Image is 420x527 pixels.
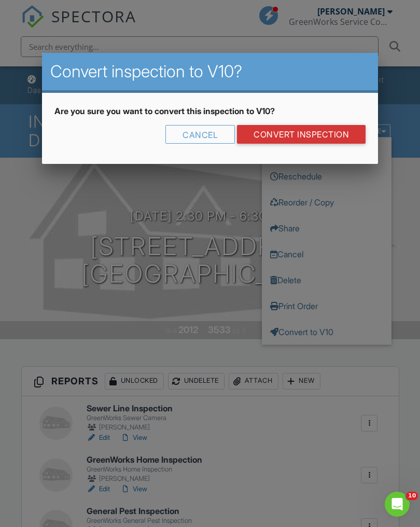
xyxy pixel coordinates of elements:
div: Cancel [165,125,235,144]
p: Are you sure you want to convert this inspection to V10? [54,105,366,117]
h2: Convert inspection to V10? [50,61,370,82]
iframe: Intercom live chat [385,492,410,517]
a: CONVERT INSPECTION [237,125,366,144]
span: 10 [406,492,418,500]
